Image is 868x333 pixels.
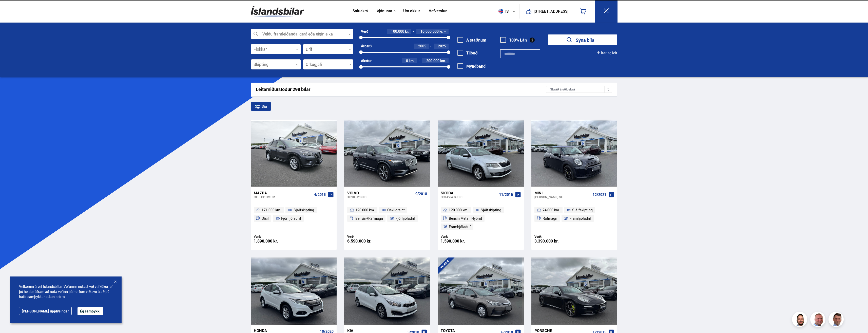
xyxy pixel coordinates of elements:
[498,9,503,14] img: svg+xml;base64,PHN2ZyB4bWxucz0iaHR0cDovL3d3dy53My5vcmcvMjAwMC9zdmciIHdpZHRoPSI1MTIiIGhlaWdodD0iNT...
[500,38,527,42] label: 100% Lán
[347,191,413,195] div: Volvo
[395,215,415,221] span: Fjórhjóladrif
[361,59,372,63] div: Akstur
[441,328,499,333] div: Toyota
[78,307,103,315] button: Ég samþykki
[262,215,269,221] span: Dísil
[496,9,509,14] span: is
[251,3,304,20] img: G0Ugv5HjCgRt.svg
[441,195,497,199] div: Octavia G-TEC
[522,4,571,18] a: [STREET_ADDRESS]
[793,312,808,328] img: nhp88E3Fdnt1Opn2.png
[449,215,482,221] span: Bensín Metan Hybrid
[19,307,72,315] a: [PERSON_NAME] upplýsingar
[441,239,481,243] div: 1.590.000 kr.
[546,86,612,93] div: Skráð á söluskrá
[536,9,567,13] button: [STREET_ADDRESS]
[569,215,591,221] span: Framhjóladrif
[543,215,557,221] span: Rafmagn
[440,59,446,63] span: km.
[355,215,383,221] span: Bensín+Rafmagn
[405,29,409,33] span: kr.
[406,58,408,63] span: 0
[499,193,513,197] span: 11/2016
[391,29,404,34] span: 100.000
[457,51,478,55] label: Tilboð
[438,44,446,48] span: 2025
[426,58,439,63] span: 200.000
[449,224,471,230] span: Framhjóladrif
[19,284,113,299] span: Velkomin á vef Íslandsbílar. Vefurinn notast við vefkökur, ef þú heldur áfram að nota vefinn þá h...
[254,235,294,238] div: Verð:
[829,312,844,328] img: FbJEzSuNWCJXmdc-.webp
[254,239,294,243] div: 1.890.000 kr.
[449,207,468,213] span: 120 000 km.
[353,9,368,14] a: Söluskrá
[251,187,337,250] a: Mazda CX-5 OPTIMUM 4/2015 171 000 km. Sjálfskipting Dísil Fjórhjóladrif Verð: 1.890.000 kr.
[444,29,446,33] span: +
[439,29,443,33] span: kr.
[534,239,574,243] div: 3.390.000 kr.
[534,191,591,195] div: Mini
[262,207,281,213] span: 171 000 km.
[543,207,560,213] span: 24 000 km.
[387,207,405,213] span: Óskilgreint
[548,34,617,45] button: Sýna bíla
[361,29,368,33] div: Verð
[457,64,486,68] label: Myndband
[254,328,318,333] div: Honda
[441,191,497,195] div: Skoda
[256,87,546,92] div: Leitarniðurstöður 298 bílar
[811,312,826,328] img: siFngHWaQ9KaOqBr.png
[415,192,427,196] span: 9/2018
[409,59,415,63] span: km.
[355,207,375,213] span: 120 000 km.
[347,328,406,333] div: Kia
[294,207,314,213] span: Sjálfskipting
[438,187,524,250] a: Skoda Octavia G-TEC 11/2016 120 000 km. Sjálfskipting Bensín Metan Hybrid Framhjóladrif Verð: 1.5...
[534,328,591,333] div: Porsche
[254,195,312,199] div: CX-5 OPTIMUM
[281,215,301,221] span: Fjórhjóladrif
[429,9,448,14] a: Vefverslun
[593,193,606,197] span: 12/2021
[377,9,392,13] button: Þjónusta
[534,235,574,238] div: Verð:
[347,195,413,199] div: XC90 HYBRID
[572,207,593,213] span: Sjálfskipting
[403,9,420,14] a: Um okkur
[347,235,387,238] div: Verð:
[534,195,591,199] div: [PERSON_NAME] SE
[457,38,486,42] label: Á staðnum
[420,29,439,34] span: 10.000.000
[531,187,617,250] a: Mini [PERSON_NAME] SE 12/2021 24 000 km. Sjálfskipting Rafmagn Framhjóladrif Verð: 3.390.000 kr.
[361,44,372,48] div: Árgerð
[496,4,519,19] button: is
[251,102,271,111] div: Sía
[481,207,501,213] span: Sjálfskipting
[597,51,617,55] button: Ítarleg leit
[344,187,430,250] a: Volvo XC90 HYBRID 9/2018 120 000 km. Óskilgreint Bensín+Rafmagn Fjórhjóladrif Verð: 6.590.000 kr.
[254,191,312,195] div: Mazda
[314,193,326,197] span: 4/2015
[347,239,387,243] div: 6.590.000 kr.
[441,235,481,238] div: Verð:
[418,44,426,48] span: 2005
